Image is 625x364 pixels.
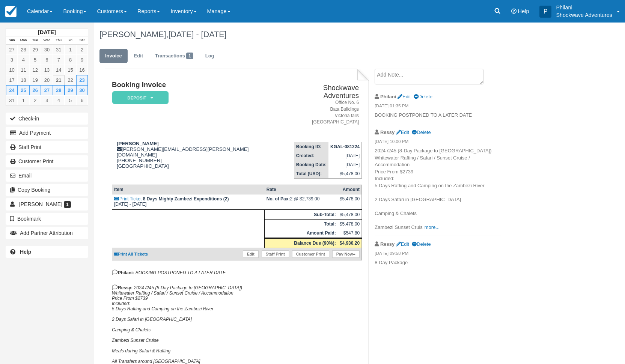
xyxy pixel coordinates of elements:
a: 30 [41,45,53,55]
a: 5 [29,55,41,65]
th: Booking Date: [294,160,328,169]
a: 16 [76,65,88,75]
a: 10 [6,65,18,75]
a: 31 [6,95,18,105]
a: 4 [18,55,29,65]
a: 19 [29,75,41,85]
a: Pay Now [332,250,360,258]
td: $547.80 [338,229,362,238]
a: Delete [414,94,432,99]
td: $5,478.00 [338,210,362,219]
h1: [PERSON_NAME], [99,30,557,39]
a: 9 [76,55,88,65]
th: Booking ID: [294,142,328,151]
a: 7 [53,55,65,65]
a: 13 [41,65,53,75]
a: Edit [398,94,411,99]
em: [DATE] 09:58 PM [375,250,501,259]
a: Staff Print [6,141,88,153]
a: [PERSON_NAME] 1 [6,198,88,210]
th: Balance Due (90%): [265,238,338,248]
a: Customer Print [292,250,329,258]
a: Deposit [112,91,166,105]
a: 20 [41,75,53,85]
a: 2 [76,45,88,55]
a: 1 [65,45,76,55]
h1: Booking Invoice [112,81,284,89]
span: 1 [64,201,71,208]
a: Log [200,49,220,63]
a: Customer Print [6,155,88,167]
th: Sun [6,36,18,45]
button: Add Partner Attribution [6,227,88,239]
a: 15 [65,65,76,75]
th: Amount [338,185,362,194]
a: more... [425,224,440,230]
a: 6 [41,55,53,65]
h2: Shockwave Adventures [287,84,359,99]
a: Edit [396,129,409,135]
th: Sub-Total: [265,210,338,219]
span: Help [518,8,529,14]
em: Deposit [112,91,169,104]
a: 12 [29,65,41,75]
th: Created: [294,151,328,160]
a: 30 [76,85,88,95]
a: 17 [6,75,18,85]
p: 2024 /245 (8-Day Package to [GEOGRAPHIC_DATA]) Whitewater Rafting / Safari / Sunset Cruise / Acco... [375,147,501,231]
a: 4 [53,95,65,105]
div: P [539,6,551,18]
a: 24 [6,85,18,95]
th: Rate [265,185,338,194]
th: Tue [29,36,41,45]
a: 18 [18,75,29,85]
p: Philani [556,4,612,11]
img: checkfront-main-nav-mini-logo.png [5,6,17,17]
a: Help [6,246,88,258]
td: 2 @ $2,739.00 [265,194,338,209]
a: 28 [18,45,29,55]
p: 8 Day Package [375,259,501,266]
a: Edit [128,49,149,63]
a: 21 [53,75,65,85]
strong: Ressy: [112,285,133,290]
p: BOOKING POSTPONED TO A LATER DATE [375,112,501,119]
a: 25 [18,85,29,95]
a: Delete [412,241,431,247]
td: [DATE] - [DATE] [112,194,264,209]
em: BOOKING POSTPONED TO A LATER DATE [136,270,226,275]
a: Transactions1 [149,49,199,63]
button: Add Payment [6,127,88,139]
em: [DATE] 10:00 PM [375,138,501,147]
span: [DATE] - [DATE] [168,30,226,39]
span: 1 [186,53,193,59]
a: 28 [53,85,65,95]
a: 22 [65,75,76,85]
strong: Ressy [380,129,395,135]
button: Check-in [6,113,88,125]
a: 26 [29,85,41,95]
a: 2 [29,95,41,105]
a: Invoice [99,49,128,63]
a: 23 [76,75,88,85]
th: Total: [265,219,338,229]
i: Help [511,9,517,14]
a: 31 [53,45,65,55]
p: Shockwave Adventures [556,11,612,19]
a: 29 [29,45,41,55]
strong: Ressy [380,241,395,247]
div: $5,478.00 [340,196,360,208]
td: [DATE] [328,160,362,169]
a: Print Ticket [114,196,142,202]
a: 27 [6,45,18,55]
strong: No. of Pax [267,196,290,202]
a: Delete [412,129,431,135]
th: Fri [65,36,76,45]
a: Edit [243,250,259,258]
strong: [DATE] [38,29,56,35]
button: Email [6,170,88,182]
th: Total (USD): [294,169,328,179]
th: Amount Paid: [265,229,338,238]
th: Sat [76,36,88,45]
a: 6 [76,95,88,105]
